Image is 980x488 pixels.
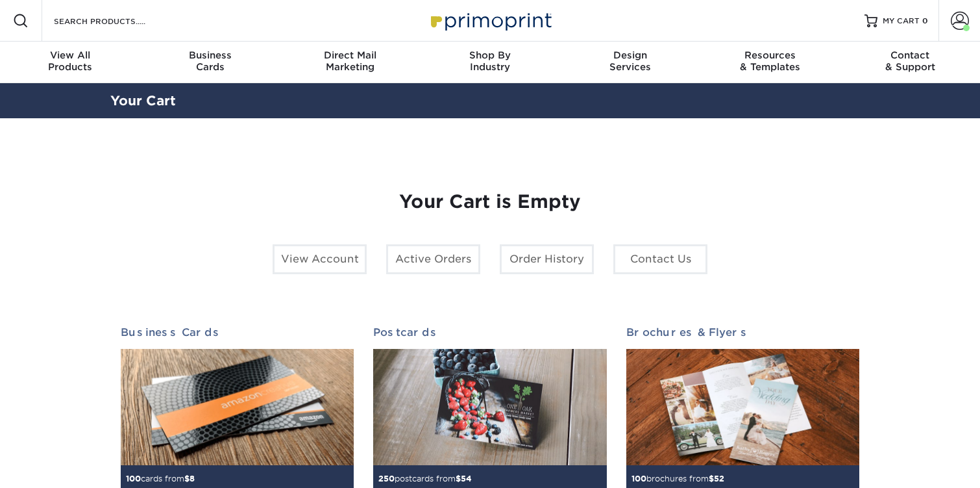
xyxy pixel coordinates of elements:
a: DesignServices [560,42,700,83]
h2: Postcards [373,326,606,339]
a: Direct MailMarketing [280,42,420,83]
div: & Support [840,49,980,73]
a: Order History [500,244,594,274]
img: Brochures & Flyers [626,349,859,466]
div: Cards [140,49,280,73]
h2: Brochures & Flyers [626,326,859,339]
span: 0 [922,16,928,25]
a: Resources& Templates [700,42,840,83]
div: Marketing [280,49,420,73]
div: & Templates [700,49,840,73]
span: $ [184,474,190,483]
span: Business [140,49,280,61]
a: Contact& Support [840,42,980,83]
div: Industry [420,49,560,73]
h2: Business Cards [121,326,354,339]
small: postcards from [378,474,472,483]
span: Shop By [420,49,560,61]
input: SEARCH PRODUCTS..... [53,13,179,29]
span: 100 [631,474,646,483]
div: Services [560,49,700,73]
img: Primoprint [425,6,555,34]
h1: Your Cart is Empty [121,191,859,213]
img: Business Cards [121,349,354,466]
span: MY CART [883,16,920,27]
span: Resources [700,49,840,61]
img: Postcards [373,349,606,466]
span: Direct Mail [280,49,420,61]
small: cards from [126,474,195,483]
span: 52 [714,474,724,483]
span: $ [709,474,714,483]
span: $ [456,474,461,483]
small: brochures from [631,474,724,483]
span: Contact [840,49,980,61]
span: 8 [190,474,195,483]
a: View Account [273,244,367,274]
span: 250 [378,474,395,483]
a: Contact Us [613,244,707,274]
span: 54 [461,474,472,483]
a: Your Cart [110,93,176,109]
span: 100 [126,474,141,483]
a: Shop ByIndustry [420,42,560,83]
a: BusinessCards [140,42,280,83]
a: Active Orders [386,244,480,274]
span: Design [560,49,700,61]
